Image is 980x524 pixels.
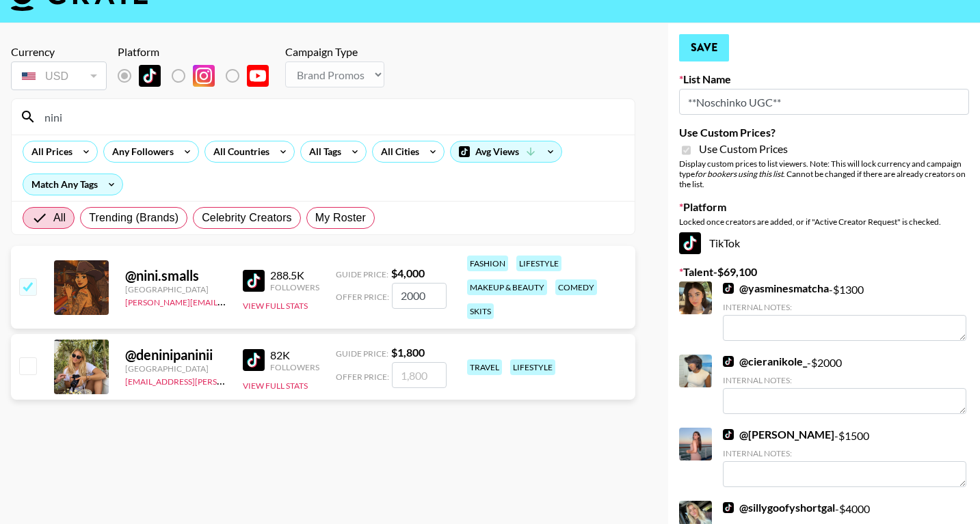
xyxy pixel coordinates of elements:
[205,141,272,162] div: All Countries
[679,34,729,61] button: Save
[270,362,319,372] div: Followers
[336,269,388,279] span: Guide Price:
[723,448,966,458] div: Internal Notes:
[202,210,292,226] span: Celebrity Creators
[516,256,561,271] div: lifestyle
[723,428,834,441] a: @[PERSON_NAME]
[243,301,308,311] button: View Full Stats
[336,372,389,382] span: Offer Price:
[53,210,66,226] span: All
[723,281,829,295] a: @yasminesmatcha
[679,200,969,214] label: Platform
[125,267,226,284] div: @ nini.smalls
[723,355,966,414] div: - $ 2000
[723,302,966,312] div: Internal Notes:
[243,381,308,391] button: View Full Stats
[373,141,422,162] div: All Cities
[139,65,161,87] img: TikTok
[125,363,226,374] div: [GEOGRAPHIC_DATA]
[510,359,555,375] div: lifestyle
[467,256,508,271] div: fashion
[270,348,319,362] div: 82K
[723,375,966,385] div: Internal Notes:
[315,210,366,226] span: My Roster
[23,174,122,195] div: Match Any Tags
[36,106,626,128] input: Search by User Name
[301,141,344,162] div: All Tags
[14,64,104,88] div: USD
[679,72,969,86] label: List Name
[723,356,734,367] img: TikTok
[679,232,969,254] div: TikTok
[336,348,388,359] span: Guide Price:
[467,279,547,295] div: makeup & beauty
[285,45,384,59] div: Campaign Type
[392,283,447,309] input: 4,000
[23,141,75,162] div: All Prices
[125,374,328,387] a: [EMAIL_ADDRESS][PERSON_NAME][DOMAIN_NAME]
[243,349,265,371] img: TikTok
[118,45,280,59] div: Platform
[104,141,176,162] div: Any Followers
[723,281,966,341] div: - $ 1300
[336,292,389,302] span: Offer Price:
[723,283,734,294] img: TikTok
[467,303,494,319] div: skits
[247,65,269,87] img: YouTube
[695,169,783,179] em: for bookers using this list
[11,45,107,59] div: Currency
[723,355,807,368] a: @cieranikole_
[467,359,502,375] div: travel
[125,284,226,294] div: [GEOGRAPHIC_DATA]
[270,268,319,282] div: 288.5K
[679,217,969,227] div: Locked once creators are added, or if "Active Creator Request" is checked.
[125,346,226,363] div: @ deninipaninii
[723,502,734,513] img: TikTok
[391,266,425,279] strong: $ 4,000
[679,232,701,254] img: TikTok
[555,279,597,295] div: comedy
[118,61,280,90] div: List locked to TikTok.
[723,429,734,440] img: TikTok
[679,126,969,139] label: Use Custom Prices?
[679,158,969,189] div: Display custom prices to list viewers. Note: This will lock currency and campaign type . Cannot b...
[451,141,561,162] div: Avg Views
[723,428,966,487] div: - $ 1500
[11,59,107,93] div: Currency is locked to USD
[679,265,969,279] label: Talent - $ 69,100
[723,501,835,514] a: @sillygoofyshortgal
[125,294,393,307] a: [PERSON_NAME][EMAIL_ADDRESS][PERSON_NAME][DOMAIN_NAME]
[392,362,447,388] input: 1,800
[391,346,425,359] strong: $ 1,800
[89,210,178,226] span: Trending (Brands)
[270,282,319,292] div: Followers
[243,270,265,292] img: TikTok
[193,65,215,87] img: Instagram
[699,142,788,156] span: Use Custom Prices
